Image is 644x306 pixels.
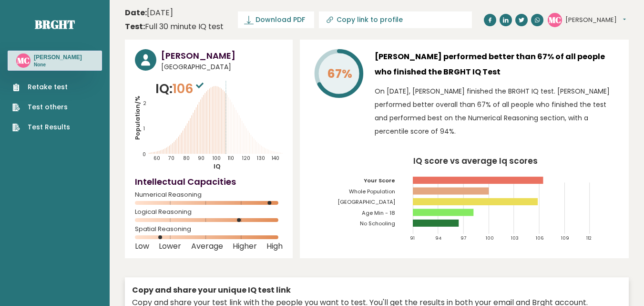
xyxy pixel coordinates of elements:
[133,96,142,140] tspan: Population/%
[155,79,206,98] p: IQ:
[238,11,314,28] a: Download PDF
[198,155,204,162] tspan: 90
[12,102,70,112] a: Test others
[349,188,395,195] tspan: Whole Population
[214,162,221,170] tspan: IQ
[375,84,619,138] p: On [DATE], [PERSON_NAME] finished the BRGHT IQ test. [PERSON_NAME] performed better overall than ...
[511,235,519,241] tspan: 103
[257,155,265,162] tspan: 130
[125,21,224,32] div: Full 30 minute IQ test
[34,53,82,61] h3: [PERSON_NAME]
[173,80,206,97] span: 106
[135,175,283,188] h4: Intellectual Capacities
[272,155,280,162] tspan: 140
[460,235,466,241] tspan: 97
[132,285,622,296] div: Copy and share your unique IQ test link
[35,17,75,32] a: Brght
[143,100,146,107] tspan: 2
[125,21,145,32] b: Test:
[34,62,82,68] p: None
[168,155,175,162] tspan: 70
[135,193,283,197] span: Numerical Reasoning
[153,155,160,162] tspan: 60
[536,235,544,241] tspan: 106
[486,235,494,241] tspan: 100
[17,55,30,66] text: MC
[143,151,146,158] tspan: 0
[586,235,592,241] tspan: 112
[327,65,352,82] tspan: 67%
[135,227,283,231] span: Spatial Reasoning
[266,244,283,248] span: High
[184,155,190,162] tspan: 80
[233,244,257,248] span: Higher
[360,220,395,227] tspan: No Schooling
[549,14,561,25] text: MC
[12,122,70,132] a: Test Results
[375,49,619,80] h3: [PERSON_NAME] performed better than 67% of all people who finished the BRGHT IQ Test
[413,155,538,167] tspan: IQ score vs average Iq scores
[191,244,223,248] span: Average
[256,15,305,25] span: Download PDF
[362,209,395,217] tspan: Age Min - 18
[364,177,395,184] tspan: Your Score
[562,235,570,241] tspan: 109
[565,15,626,25] button: [PERSON_NAME]
[125,7,173,19] time: [DATE]
[228,155,235,162] tspan: 110
[337,198,395,206] tspan: [GEOGRAPHIC_DATA]
[410,235,415,241] tspan: 91
[435,235,441,241] tspan: 94
[125,7,147,18] b: Date:
[243,155,251,162] tspan: 120
[159,244,181,248] span: Lower
[161,62,283,72] span: [GEOGRAPHIC_DATA]
[12,82,70,92] a: Retake test
[143,125,145,132] tspan: 1
[135,210,283,214] span: Logical Reasoning
[213,155,221,162] tspan: 100
[161,49,283,62] h3: [PERSON_NAME]
[135,244,149,248] span: Low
